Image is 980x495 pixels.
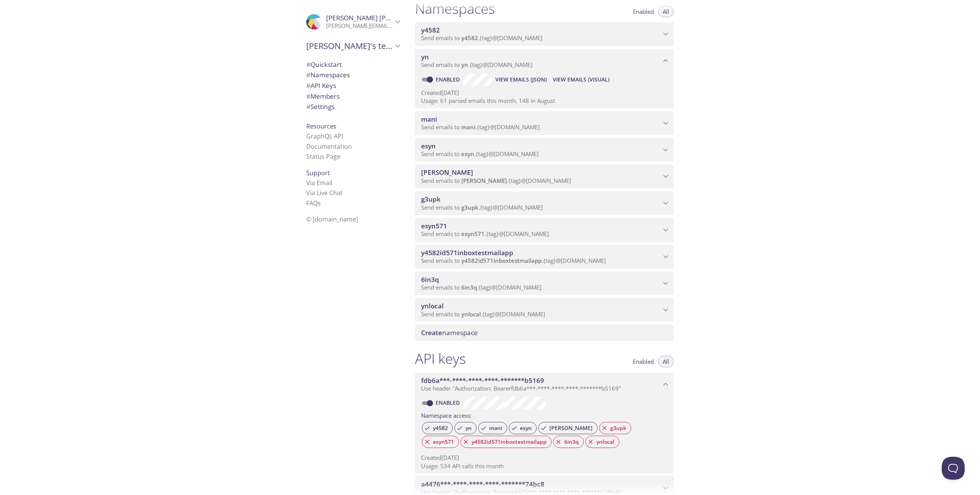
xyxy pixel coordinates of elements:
[415,191,674,215] div: g3upk namespace
[461,283,477,291] span: 6in3q
[461,436,552,448] div: y4582id571inboxtestmailapp
[300,101,406,112] div: Team Settings
[485,425,507,431] span: mani
[421,328,478,337] span: namespace
[461,61,468,68] span: yn
[421,195,441,204] span: g3upk
[550,73,612,86] button: View Emails (Visual)
[306,169,330,177] span: Support
[434,76,463,83] a: Enabled
[421,275,439,284] span: 6in3q
[421,177,571,184] span: Send emails to . {tag} @[DOMAIN_NAME]
[306,189,343,197] a: Via Live Chat
[415,49,674,73] div: yn namespace
[421,230,549,238] span: Send emails to . {tag} @[DOMAIN_NAME]
[461,257,542,264] span: y4582id571inboxtestmailapp
[545,425,597,431] span: [PERSON_NAME]
[421,328,442,337] span: Create
[306,152,340,161] a: Status Page
[421,301,444,310] span: ynlocal
[306,41,393,51] span: [PERSON_NAME]'s team
[942,457,965,480] iframe: Help Scout Beacon - Open
[428,438,459,445] span: esyn571
[306,132,343,140] a: GraphQL API
[415,298,674,322] div: ynlocal namespace
[492,73,550,86] button: View Emails (JSON)
[421,462,668,470] p: Usage: 534 API calls this month
[415,22,674,46] div: y4582 namespace
[306,102,335,111] span: Settings
[422,436,459,448] div: esyn571
[478,422,507,434] div: mani
[415,218,674,242] div: esyn571 namespace
[415,325,674,341] div: Create namespace
[415,245,674,269] div: y4582id571inboxtestmailapp namespace
[415,164,674,188] div: tania namespace
[300,91,406,102] div: Members
[421,97,668,105] p: Usage: 61 parsed emails this month, 148 in August
[553,75,609,84] span: View Emails (Visual)
[421,115,437,124] span: mani
[306,142,352,151] a: Documentation
[306,122,336,130] span: Resources
[421,310,545,318] span: Send emails to . {tag} @[DOMAIN_NAME]
[421,89,668,97] p: Created [DATE]
[415,138,674,162] div: esyn namespace
[300,80,406,91] div: API Keys
[421,52,429,61] span: yn
[306,179,332,187] a: Via Email
[306,215,358,223] span: © [DOMAIN_NAME]
[421,257,606,264] span: Send emails to . {tag} @[DOMAIN_NAME]
[461,230,485,238] span: esyn571
[421,409,472,420] label: Namespace access:
[421,150,539,158] span: Send emails to . {tag} @[DOMAIN_NAME]
[326,22,393,30] p: [PERSON_NAME][EMAIL_ADDRESS][DOMAIN_NAME]
[421,61,532,68] span: Send emails to . {tag} @[DOMAIN_NAME]
[434,399,463,406] a: Enabled
[306,92,340,101] span: Members
[421,34,542,42] span: Send emails to . {tag} @[DOMAIN_NAME]
[421,204,543,211] span: Send emails to . {tag} @[DOMAIN_NAME]
[509,422,537,434] div: esyn
[300,70,406,80] div: Namespaces
[421,221,447,230] span: esyn571
[306,60,342,69] span: Quickstart
[421,26,440,34] span: y4582
[300,36,406,56] div: David's team
[415,111,674,135] div: mani namespace
[306,81,336,90] span: API Keys
[628,356,658,367] button: Enabled
[306,81,310,90] span: #
[553,436,584,448] div: 6in3q
[422,422,453,434] div: y4582
[306,70,350,79] span: Namespaces
[467,438,551,445] span: y4582id571inboxtestmailapp
[461,425,476,431] span: yn
[415,272,674,295] div: 6in3q namespace
[421,454,668,462] p: Created [DATE]
[585,436,619,448] div: ynlocal
[306,92,310,101] span: #
[461,204,479,211] span: g3upk
[421,248,513,257] span: y4582id571inboxtestmailapp
[421,123,540,131] span: Send emails to . {tag} @[DOMAIN_NAME]
[515,425,536,431] span: esyn
[658,356,674,367] button: All
[592,438,619,445] span: ynlocal
[461,34,478,42] span: y4582
[421,142,436,150] span: esyn
[461,310,481,318] span: ynlocal
[415,350,466,367] h1: API keys
[306,70,310,79] span: #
